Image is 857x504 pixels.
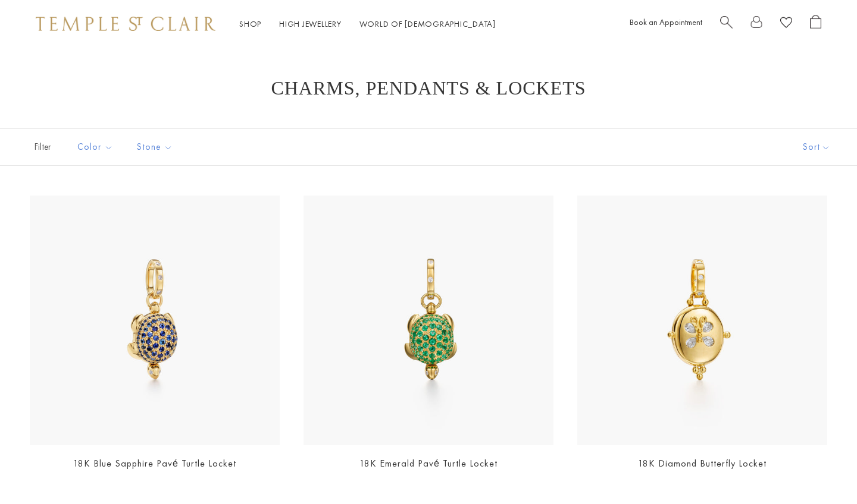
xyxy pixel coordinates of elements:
[30,196,280,445] img: P36819-TURLOCBS
[71,140,122,155] span: Color
[776,129,857,165] button: Show sort by
[304,196,553,445] img: 18K Emerald Pavé Turtle Locket
[359,18,496,29] a: World of [DEMOGRAPHIC_DATA]World of [DEMOGRAPHIC_DATA]
[577,196,827,445] img: 18K Diamond Butterfly Locket
[638,457,767,470] a: 18K Diamond Butterfly Locket
[810,15,821,33] a: Open Shopping Bag
[797,448,845,492] iframe: Gorgias live chat messenger
[720,15,733,33] a: Search
[48,77,809,99] h1: Charms, Pendants & Lockets
[359,457,498,470] a: 18K Emerald Pavé Turtle Locket
[239,17,496,31] nav: Main navigation
[73,457,236,470] a: 18K Blue Sapphire Pavé Turtle Locket
[780,15,792,33] a: View Wishlist
[239,18,261,29] a: ShopShop
[279,18,342,29] a: High JewelleryHigh Jewellery
[68,134,122,160] button: Color
[131,140,182,155] span: Stone
[128,134,182,160] button: Stone
[36,17,215,31] img: Temple St. Clair
[630,17,702,27] a: Book an Appointment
